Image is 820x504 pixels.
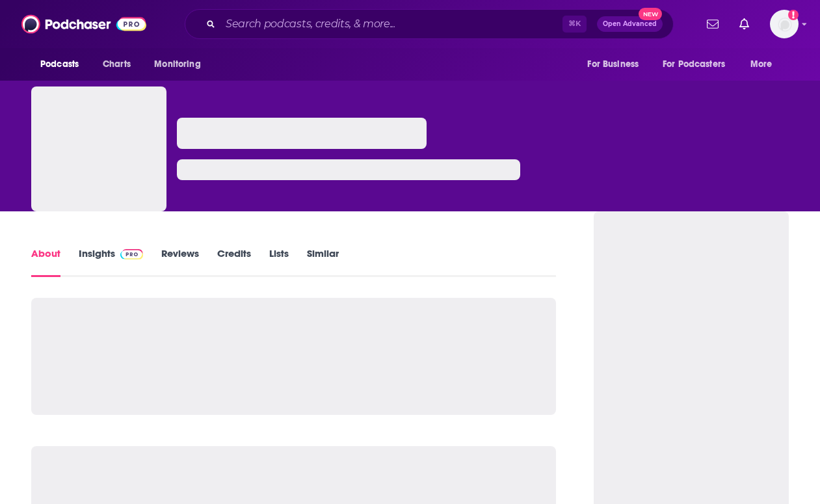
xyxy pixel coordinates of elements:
[770,10,799,38] span: Logged in as alignPR
[120,249,143,259] img: Podchaser Pro
[770,10,799,38] img: User Profile
[734,13,754,35] a: Show notifications dropdown
[31,247,60,277] a: About
[185,9,674,39] div: Search podcasts, credits, & more...
[217,247,251,277] a: Credits
[103,55,131,73] span: Charts
[741,52,789,77] button: open menu
[788,10,799,20] svg: Add a profile image
[21,12,146,36] img: Podchaser - Follow, Share and Rate Podcasts
[220,14,562,34] input: Search podcasts, credits, & more...
[154,55,200,73] span: Monitoring
[94,52,139,77] a: Charts
[639,8,662,20] span: New
[269,247,289,277] a: Lists
[578,52,655,77] button: open menu
[654,52,744,77] button: open menu
[663,55,725,73] span: For Podcasters
[702,13,724,35] a: Show notifications dropdown
[587,55,639,73] span: For Business
[597,16,663,32] button: Open AdvancedNew
[603,21,657,27] span: Open Advanced
[79,247,143,277] a: InsightsPodchaser Pro
[145,52,217,77] button: open menu
[750,55,773,73] span: More
[31,52,96,77] button: open menu
[562,16,587,33] span: ⌘ K
[161,247,199,277] a: Reviews
[307,247,339,277] a: Similar
[770,10,799,38] button: Show profile menu
[40,55,79,73] span: Podcasts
